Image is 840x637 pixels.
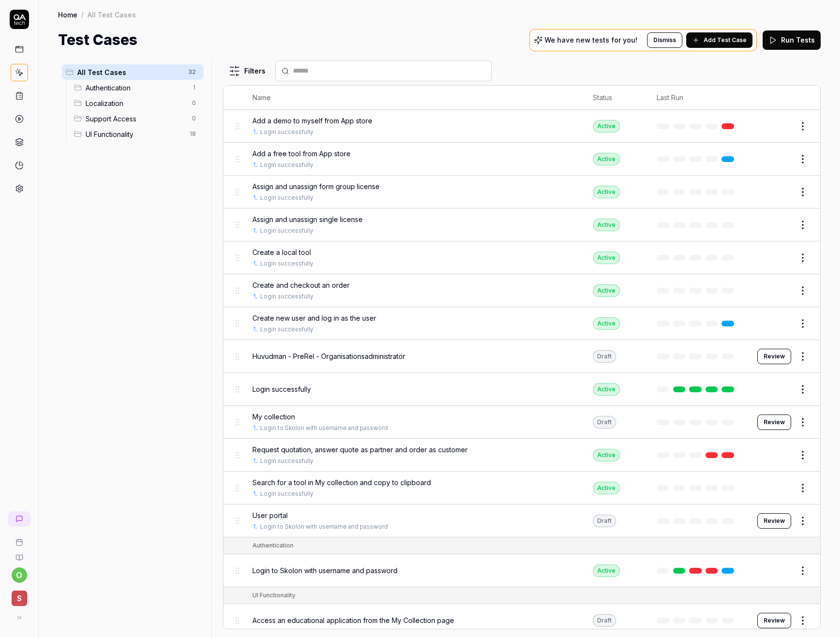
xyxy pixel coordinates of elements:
[593,614,616,627] div: Draft
[88,10,136,19] div: All Test Cases
[252,591,295,600] div: UI Functionality
[223,373,820,406] tr: Login successfullyActive
[223,241,820,274] tr: Create a local toolLogin successfullyActive
[260,424,388,432] a: Login to Skolon with username and password
[184,66,200,78] span: 32
[223,554,820,587] tr: Login to Skolon with username and passwordActive
[252,280,350,290] span: Create and checkout an order
[252,384,311,394] span: Login successfully
[86,129,184,139] span: UI Functionality
[593,120,620,133] div: Active
[593,515,616,527] div: Draft
[757,349,791,364] button: Review
[8,511,31,527] a: New conversation
[223,472,820,504] tr: Search for a tool in My collection and copy to clipboardLogin successfullyActive
[593,252,620,264] div: Active
[223,340,820,373] tr: Huvudman - PreRel - OrganisationsadministratörDraftReview
[593,482,620,494] div: Active
[593,350,616,363] div: Draft
[4,531,34,546] a: Book a call with us
[704,36,747,44] span: Add Test Case
[58,29,137,51] h1: Test Cases
[260,193,313,202] a: Login successfully
[647,86,748,110] th: Last Run
[593,449,620,461] div: Active
[12,567,27,583] button: o
[252,444,468,455] span: Request quotation, answer quote as partner and order as customer
[223,208,820,241] tr: Assign and unassign single licenseLogin successfullyActive
[58,10,77,19] a: Home
[686,32,752,48] button: Add Test Case
[252,565,398,576] span: Login to Skolon with username and password
[252,313,376,323] span: Create new user and log in as the user
[223,110,820,143] tr: Add a demo to myself from App storeLogin successfullyActive
[260,489,313,498] a: Login successfully
[223,176,820,208] tr: Assign and unassign form group licenseLogin successfullyActive
[223,439,820,472] tr: Request quotation, answer quote as partner and order as customerLogin successfullyActive
[223,406,820,439] tr: My collectionLogin to Skolon with username and passwordDraftReview
[593,383,620,396] div: Active
[593,416,616,429] div: Draft
[81,10,84,19] div: /
[252,412,295,422] span: My collection
[252,214,363,224] span: Assign and unassign single license
[260,259,313,268] a: Login successfully
[12,591,27,606] span: S
[593,186,620,198] div: Active
[70,80,204,95] div: Drag to reorderAuthentication1
[252,510,288,520] span: User portal
[86,83,186,93] span: Authentication
[4,546,34,562] a: Documentation
[593,317,620,330] div: Active
[593,564,620,577] div: Active
[223,604,820,637] tr: Access an educational application from the My Collection pageDraftReview
[260,226,313,235] a: Login successfully
[4,583,34,608] button: S
[260,128,313,136] a: Login successfully
[757,513,791,529] button: Review
[223,504,820,537] tr: User portalLogin to Skolon with username and passwordDraftReview
[260,325,313,334] a: Login successfully
[252,148,351,159] span: Add a free tool from App store
[260,522,388,531] a: Login to Skolon with username and password
[223,274,820,307] tr: Create and checkout an orderLogin successfullyActive
[223,307,820,340] tr: Create new user and log in as the userLogin successfullyActive
[252,116,372,126] span: Add a demo to myself from App store
[70,95,204,111] div: Drag to reorderLocalization0
[252,247,311,257] span: Create a local tool
[260,161,313,169] a: Login successfully
[545,37,637,44] p: We have new tests for you!
[70,111,204,126] div: Drag to reorderSupport Access0
[593,284,620,297] div: Active
[260,292,313,301] a: Login successfully
[188,82,200,93] span: 1
[188,113,200,124] span: 0
[86,114,186,124] span: Support Access
[86,98,186,108] span: Localization
[583,86,647,110] th: Status
[223,143,820,176] tr: Add a free tool from App storeLogin successfullyActive
[252,477,431,488] span: Search for a tool in My collection and copy to clipboard
[593,153,620,165] div: Active
[757,613,791,628] button: Review
[647,32,682,48] button: Dismiss
[70,126,204,142] div: Drag to reorderUI Functionality18
[252,541,294,550] div: Authentication
[77,67,182,77] span: All Test Cases
[223,61,271,81] button: Filters
[763,30,821,50] button: Run Tests
[757,415,791,430] button: Review
[252,615,454,625] span: Access an educational application from the My Collection page
[252,351,405,361] span: Huvudman - PreRel - Organisationsadministratör
[188,97,200,109] span: 0
[186,128,200,140] span: 18
[260,457,313,465] a: Login successfully
[593,219,620,231] div: Active
[252,181,380,192] span: Assign and unassign form group license
[243,86,583,110] th: Name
